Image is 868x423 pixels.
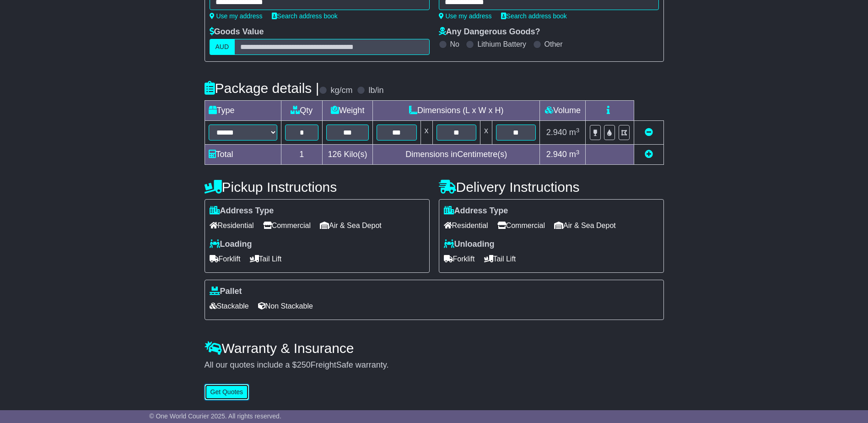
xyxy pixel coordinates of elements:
label: Goods Value [210,27,264,37]
a: Use my address [210,12,263,20]
span: m [569,150,580,159]
span: Forklift [210,252,241,266]
sup: 3 [576,149,580,156]
span: Tail Lift [484,252,516,266]
td: Dimensions (L x W x H) [373,101,540,121]
span: Air & Sea Depot [320,218,382,233]
td: Weight [323,101,373,121]
label: lb/in [368,86,383,96]
label: Other [545,40,563,49]
span: Commercial [263,218,311,233]
label: Loading [210,239,252,249]
td: Type [205,101,281,121]
label: Unloading [444,239,495,249]
h4: Package details | [205,81,319,96]
h4: Delivery Instructions [439,179,664,195]
label: Address Type [210,206,274,216]
h4: Warranty & Insurance [205,341,664,356]
a: Search address book [501,12,567,20]
span: 250 [297,360,311,369]
span: Forklift [444,252,475,266]
label: No [450,40,459,49]
span: Non Stackable [258,299,313,313]
button: Get Quotes [205,384,249,400]
a: Use my address [439,12,492,20]
span: Tail Lift [250,252,282,266]
td: x [421,121,432,145]
label: Pallet [210,287,242,297]
label: Lithium Battery [477,40,526,49]
label: AUD [210,39,235,55]
span: Air & Sea Depot [554,218,616,233]
a: Search address book [272,12,338,20]
span: Residential [210,218,254,233]
a: Add new item [645,150,653,159]
span: 2.940 [546,150,567,159]
span: 2.940 [546,128,567,137]
td: Volume [540,101,586,121]
td: 1 [281,145,323,165]
td: Dimensions in Centimetre(s) [373,145,540,165]
label: kg/cm [330,86,352,96]
td: x [480,121,492,145]
span: Commercial [497,218,545,233]
td: Total [205,145,281,165]
span: m [569,128,580,137]
label: Any Dangerous Goods? [439,27,540,37]
span: 126 [328,150,342,159]
td: Qty [281,101,323,121]
span: Stackable [210,299,249,313]
span: Residential [444,218,488,233]
span: © One World Courier 2025. All rights reserved. [149,412,281,420]
label: Address Type [444,206,508,216]
h4: Pickup Instructions [205,179,430,195]
td: Kilo(s) [323,145,373,165]
a: Remove this item [645,128,653,137]
div: All our quotes include a $ FreightSafe warranty. [205,360,664,370]
sup: 3 [576,127,580,134]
